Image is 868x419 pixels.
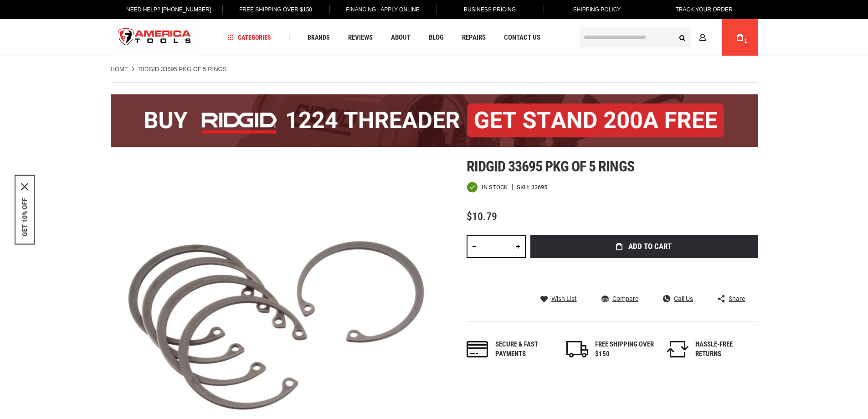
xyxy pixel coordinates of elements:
img: returns [667,341,688,357]
iframe: LiveChat chat widget [740,390,868,419]
button: GET 10% OFF [21,197,28,236]
a: Repairs [458,31,490,44]
a: Categories [223,31,275,44]
span: Shipping Policy [573,6,621,13]
img: shipping [566,341,588,357]
a: store logo [111,21,199,55]
a: Wish List [540,295,577,303]
span: Share [729,295,745,302]
div: Availability [467,181,508,193]
span: Brands [308,34,330,41]
strong: RIDGID 33695 PKG OF 5 RINGS [139,66,227,72]
span: Ridgid 33695 pkg of 5 rings [467,158,634,175]
img: BOGO: Buy the RIDGID® 1224 Threader (26092), get the 92467 200A Stand FREE! [111,94,758,147]
iframe: Secure express checkout frame [529,261,760,287]
span: Blog [429,34,444,41]
span: Wish List [551,295,577,302]
strong: SKU [517,184,531,190]
svg: close icon [21,183,28,190]
button: Search [674,29,691,46]
span: $10.79 [467,210,497,223]
div: Secure & fast payments [495,340,555,359]
img: America Tools [111,21,199,55]
a: Contact Us [500,31,544,44]
span: In stock [482,184,508,190]
button: Close [21,183,28,190]
span: Call Us [674,295,693,302]
a: Call Us [663,295,693,303]
span: Add to Cart [628,243,672,250]
span: About [391,34,411,41]
img: payments [467,341,488,357]
div: FREE SHIPPING OVER $150 [595,340,654,359]
span: Reviews [348,34,373,41]
div: 33695 [531,184,547,190]
a: Reviews [344,31,377,44]
a: Home [111,65,128,73]
a: About [387,31,415,44]
span: Categories [227,34,271,41]
span: Repairs [462,34,486,41]
span: 1 [745,39,747,44]
a: 1 [731,19,749,56]
a: Compare [601,295,638,303]
button: Add to Cart [530,235,758,258]
div: HASSLE-FREE RETURNS [695,340,755,359]
span: Compare [612,295,638,302]
a: Blog [425,31,448,44]
a: Brands [303,31,334,44]
span: Contact Us [504,34,540,41]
